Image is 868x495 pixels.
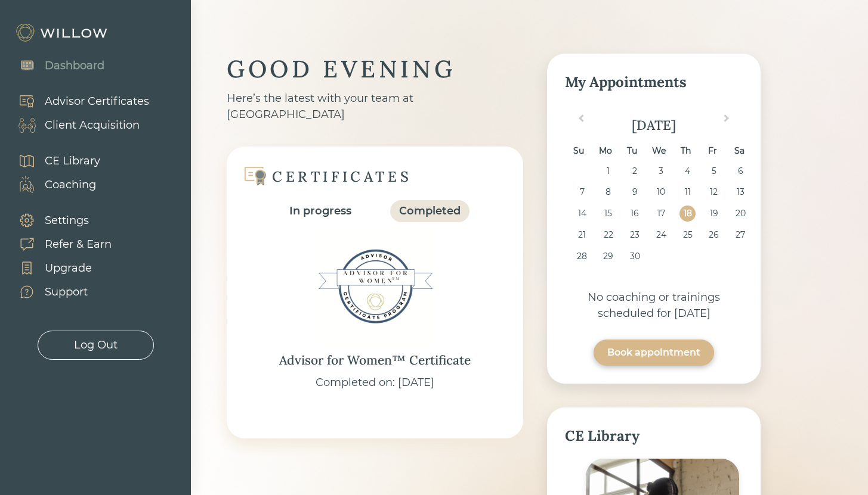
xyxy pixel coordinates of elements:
div: CERTIFICATES [272,167,412,186]
div: Choose Tuesday, September 2nd, 2025 [627,163,643,179]
div: Mo [597,143,613,159]
div: Choose Saturday, September 27th, 2025 [733,227,749,243]
div: Choose Sunday, September 14th, 2025 [574,206,590,222]
div: Advisor Certificates [45,94,149,110]
img: Advisor for Women™ Certificate Badge [316,227,435,346]
div: Choose Friday, September 12th, 2025 [706,184,722,200]
div: Su [570,143,586,159]
div: Choose Tuesday, September 9th, 2025 [627,184,643,200]
div: We [651,143,667,159]
div: Refer & Earn [45,236,112,253]
div: Choose Thursday, September 11th, 2025 [679,184,696,200]
div: Choose Tuesday, September 30th, 2025 [627,248,643,264]
div: Dashboard [45,58,104,74]
button: Next Month [718,112,737,131]
div: CE Library [565,425,743,447]
button: Previous Month [570,112,589,131]
div: Choose Saturday, September 20th, 2025 [733,206,749,222]
div: Choose Wednesday, September 3rd, 2025 [653,163,669,179]
div: My Appointments [565,71,743,93]
div: No coaching or trainings scheduled for [DATE] [565,289,743,322]
div: Choose Friday, September 5th, 2025 [706,163,722,179]
div: Th [678,143,694,159]
div: Choose Thursday, September 25th, 2025 [679,227,696,243]
a: Client Acquisition [6,113,149,137]
div: Choose Thursday, September 4th, 2025 [679,163,696,179]
a: Dashboard [6,54,104,77]
div: Choose Saturday, September 13th, 2025 [733,184,749,200]
a: Coaching [6,173,100,197]
div: [DATE] [565,116,743,135]
a: CE Library [6,149,100,173]
a: Settings [6,208,112,232]
div: Support [45,284,88,300]
div: GOOD EVENING [227,54,523,85]
div: Choose Friday, September 19th, 2025 [706,206,722,222]
div: Choose Thursday, September 18th, 2025 [679,206,696,222]
div: Completed on: [DATE] [316,375,434,391]
div: Choose Sunday, September 21st, 2025 [574,227,590,243]
div: month 2025-09 [569,163,739,270]
div: Choose Monday, September 1st, 2025 [600,163,616,179]
div: Choose Monday, September 15th, 2025 [600,206,616,222]
img: Willow [15,23,110,42]
div: Advisor for Women™ Certificate [279,351,471,370]
div: Completed [399,203,461,219]
div: Choose Tuesday, September 16th, 2025 [627,206,643,222]
div: Choose Sunday, September 7th, 2025 [574,184,590,200]
div: CE Library [45,153,100,169]
div: Choose Saturday, September 6th, 2025 [733,163,749,179]
div: Choose Tuesday, September 23rd, 2025 [627,227,643,243]
div: Tu [624,143,640,159]
div: Choose Sunday, September 28th, 2025 [574,248,590,264]
div: Here’s the latest with your team at [GEOGRAPHIC_DATA] [227,91,523,123]
div: Upgrade [45,260,92,276]
div: Book appointment [607,345,700,360]
div: Coaching [45,177,96,193]
div: Sa [731,143,747,159]
div: Choose Wednesday, September 17th, 2025 [653,206,669,222]
div: Settings [45,213,89,229]
div: Log Out [74,337,118,353]
div: Choose Wednesday, September 24th, 2025 [653,227,669,243]
div: In progress [289,203,351,219]
a: Advisor Certificates [6,89,149,113]
div: Choose Friday, September 26th, 2025 [706,227,722,243]
div: Choose Monday, September 29th, 2025 [600,248,616,264]
div: Fr [705,143,721,159]
div: Choose Monday, September 8th, 2025 [600,184,616,200]
div: Client Acquisition [45,117,140,133]
a: Upgrade [6,256,112,280]
div: Choose Wednesday, September 10th, 2025 [653,184,669,200]
div: Choose Monday, September 22nd, 2025 [600,227,616,243]
a: Refer & Earn [6,232,112,256]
